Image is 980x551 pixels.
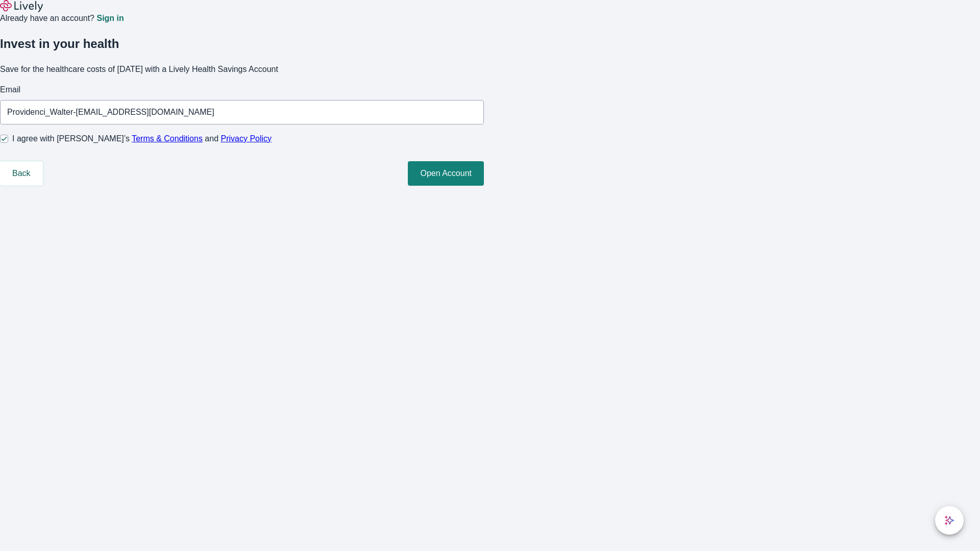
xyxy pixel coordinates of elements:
a: Terms & Conditions [132,134,203,143]
svg: Lively AI Assistant [944,515,954,525]
button: chat [935,506,964,535]
span: I agree with [PERSON_NAME]’s and [12,133,272,145]
a: Sign in [96,14,124,22]
a: Privacy Policy [221,134,272,143]
button: Open Account [408,161,484,186]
